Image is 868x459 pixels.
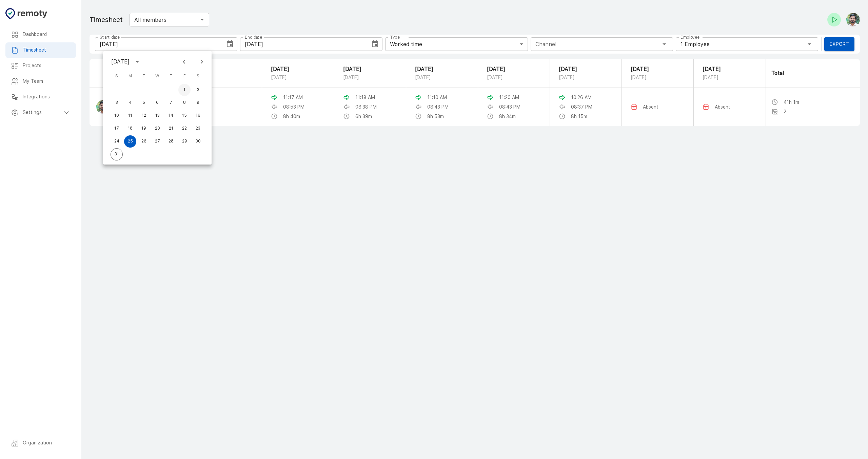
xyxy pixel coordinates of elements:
[138,70,150,83] span: Tuesday
[111,58,130,66] div: [DATE]
[23,439,71,447] h6: Organization
[827,13,841,26] button: Check-in
[487,73,541,81] p: [DATE]
[499,103,520,110] p: 08:43 PM
[343,73,397,81] p: [DATE]
[151,122,163,135] button: 20
[111,110,123,122] button: 10
[631,73,685,81] p: [DATE]
[196,56,208,68] button: Next month
[223,37,237,51] button: Choose date, selected date is Aug 25, 2025
[90,14,123,25] h1: Timesheet
[95,37,220,51] input: mm/dd/yyyy
[23,109,62,116] h6: Settings
[283,103,304,110] p: 08:53 PM
[192,122,204,135] button: 23
[151,97,163,109] button: 6
[771,69,854,77] p: Total
[178,97,191,109] button: 8
[824,37,854,51] button: Export
[283,113,300,120] p: 8h 40m
[151,135,163,148] button: 27
[680,34,699,40] label: Employee
[559,73,613,81] p: [DATE]
[5,435,76,451] div: Organization
[571,94,592,101] p: 10:26 AM
[132,56,143,68] button: calendar view is open, switch to year view
[559,65,613,73] p: [DATE]
[100,34,120,40] label: Start date
[192,70,204,83] span: Saturday
[165,122,177,135] button: 21
[499,113,516,120] p: 8h 34m
[192,135,204,148] button: 30
[355,113,372,120] p: 6h 39m
[631,65,685,73] p: [DATE]
[427,94,447,101] p: 11:10 AM
[271,65,325,73] p: [DATE]
[111,97,123,109] button: 3
[844,10,860,29] button: Muhammed Afsal Villan
[784,108,786,115] p: 2
[165,70,177,83] span: Thursday
[151,110,163,122] button: 13
[571,103,592,110] p: 08:37 PM
[138,135,150,148] button: 26
[703,73,757,81] p: [DATE]
[96,100,110,114] img: Muhammed Afsal Villan
[5,105,76,120] div: Settings
[343,65,397,73] p: [DATE]
[5,58,76,74] div: Projects
[415,73,469,81] p: [DATE]
[124,70,136,83] span: Monday
[111,122,123,135] button: 17
[427,113,444,120] p: 8h 53m
[111,148,123,160] button: 31
[499,94,519,101] p: 11:20 AM
[5,74,76,89] div: My Team
[415,65,469,73] p: [DATE]
[390,34,400,40] label: Type
[138,97,150,109] button: 5
[90,59,860,126] table: sticky table
[703,65,757,73] p: [DATE]
[178,122,191,135] button: 22
[124,135,136,148] button: 25
[5,42,76,58] div: Timesheet
[111,135,123,148] button: 24
[245,34,262,40] label: End date
[192,97,204,109] button: 9
[124,110,136,122] button: 11
[178,70,191,83] span: Friday
[165,97,177,109] button: 7
[165,110,177,122] button: 14
[5,27,76,42] div: Dashboard
[283,94,303,101] p: 11:17 AM
[427,103,449,110] p: 08:43 PM
[571,113,587,120] p: 8h 15m
[355,103,377,110] p: 08:38 PM
[138,122,150,135] button: 19
[368,37,382,51] button: Choose date, selected date is Aug 31, 2025
[165,135,177,148] button: 28
[23,31,71,38] h6: Dashboard
[192,110,204,122] button: 16
[178,110,191,122] button: 15
[643,103,658,110] p: Absent
[355,94,375,101] p: 11:18 AM
[124,122,136,135] button: 18
[178,84,191,96] button: 1
[178,56,190,68] button: Previous month
[138,110,150,122] button: 12
[23,46,71,54] h6: Timesheet
[271,73,325,81] p: [DATE]
[192,84,204,96] button: 2
[23,93,71,101] h6: Integrations
[124,97,136,109] button: 4
[151,70,163,83] span: Wednesday
[487,65,541,73] p: [DATE]
[385,37,528,51] div: Worked time
[197,15,207,24] button: Open
[111,70,123,83] span: Sunday
[846,13,860,26] img: Muhammed Afsal Villan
